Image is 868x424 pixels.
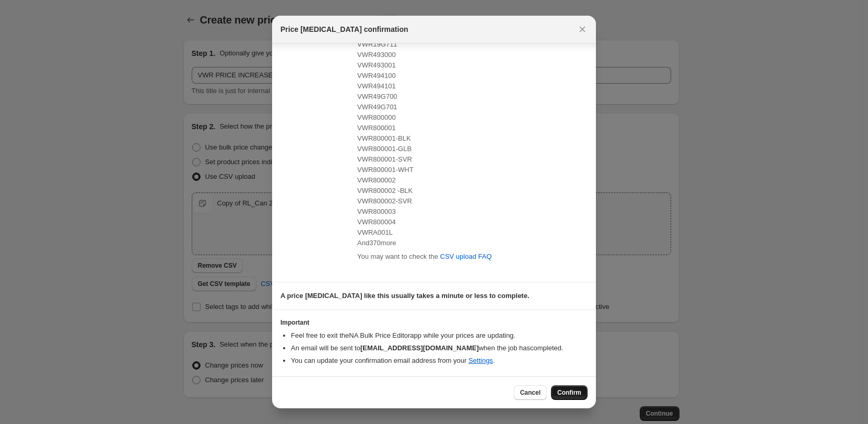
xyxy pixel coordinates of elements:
[357,176,396,184] span: VWR800002
[357,93,397,100] span: VWR49G700
[440,251,492,262] span: CSV upload FAQ
[357,218,396,226] span: VWR800004
[357,145,412,153] span: VWR800001-GLB
[357,40,397,48] span: VWR19G711
[360,344,479,352] b: [EMAIL_ADDRESS][DOMAIN_NAME]
[357,166,414,174] span: VWR800001-WHT
[357,18,588,265] div: 46
[357,228,393,236] span: VWRA001L
[357,61,396,69] span: VWR493001
[280,318,588,327] h3: Important
[357,155,412,163] span: VWR800001-SVR
[357,124,396,132] span: VWR800001
[357,134,411,142] span: VWR800001-BLK
[291,343,588,353] li: An email will be sent to when the job has completed .
[514,385,547,400] button: Cancel
[280,24,408,35] span: Price [MEDICAL_DATA] confirmation
[357,197,412,205] span: VWR800002-SVR
[280,292,530,300] b: A price [MEDICAL_DATA] like this usually takes a minute or less to complete.
[357,208,396,215] span: VWR800003
[357,113,396,121] span: VWR800000
[357,103,397,111] span: VWR49G701
[575,22,590,37] button: Close
[357,253,438,260] span: You may want to check the
[357,239,396,247] span: And 370 more
[434,248,498,265] a: CSV upload FAQ
[357,82,396,90] span: VWR494101
[291,330,588,341] li: Feel free to exit the NA Bulk Price Editor app while your prices are updating.
[557,388,581,397] span: Confirm
[357,72,396,79] span: VWR494100
[468,357,493,364] a: Settings
[291,356,588,366] li: You can update your confirmation email address from your .
[520,388,541,397] span: Cancel
[357,187,413,194] span: VWR800002 -BLK
[551,385,588,400] button: Confirm
[357,51,396,59] span: VWR493000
